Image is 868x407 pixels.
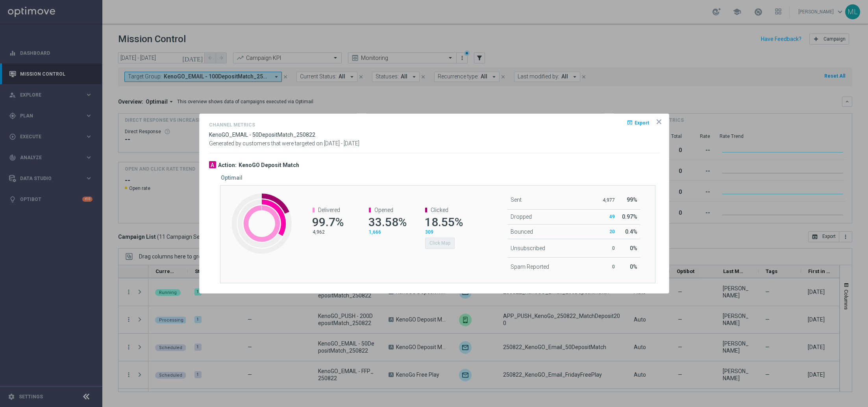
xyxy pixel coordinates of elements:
h5: Optimail [221,175,242,181]
button: open_in_browser Export [626,118,650,127]
span: Bounced [511,229,533,235]
span: 33.58% [368,215,407,229]
span: Unsubscribed [511,245,545,251]
span: Opened [374,207,393,213]
span: Clicked [431,207,448,213]
span: 20 [609,229,615,234]
p: 4,977 [599,197,615,203]
span: 49 [609,214,615,219]
span: 309 [425,229,433,235]
opti-icon: icon [655,118,663,126]
div: A [209,161,216,168]
span: 99.7% [312,215,344,229]
h3: Action: [218,162,237,169]
span: KenoGO_EMAIL - 50DepositMatch_250822 [209,132,315,138]
span: Generated by customers that were targeted on [209,140,323,147]
button: Click Map [425,238,455,249]
span: Dropped [511,214,532,220]
span: Delivered [318,207,340,213]
span: 0% [630,264,637,270]
span: Sent [511,197,522,203]
h4: Channel Metrics [209,122,255,128]
span: 1,666 [369,229,381,235]
i: open_in_browser [627,119,633,126]
p: 0 [599,245,615,251]
span: 18.55% [425,215,463,229]
h3: KenoGO Deposit Match [239,162,299,169]
span: Export [635,120,649,125]
p: 4,962 [313,229,349,235]
p: 0 [599,264,615,270]
span: 0.97% [622,214,637,220]
span: [DATE] - [DATE] [324,140,359,147]
span: 0% [630,245,637,251]
span: Spam Reported [511,264,549,270]
span: 99% [627,197,637,203]
span: 0.4% [625,229,637,235]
